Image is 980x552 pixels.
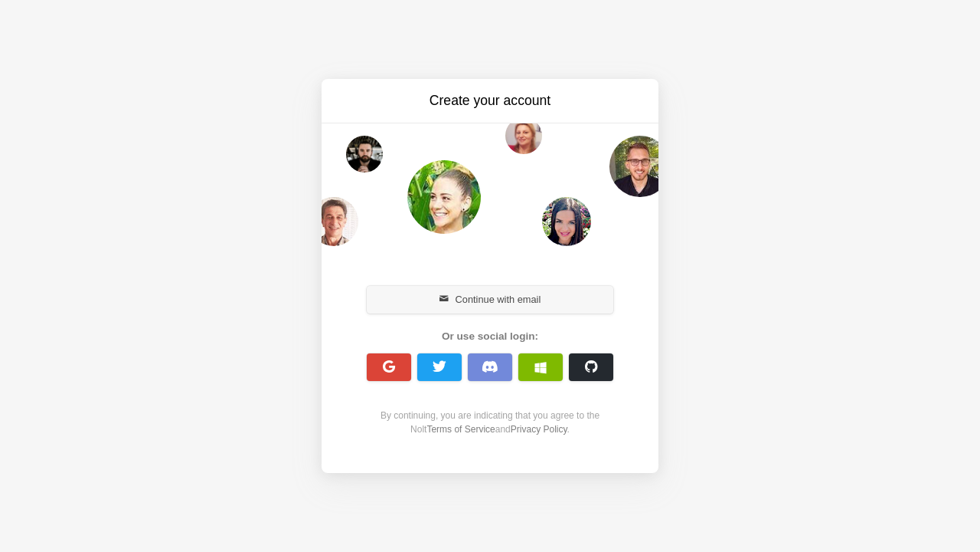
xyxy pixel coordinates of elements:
[358,409,622,436] div: By continuing, you are indicating that you agree to the Nolt and .
[511,424,567,435] a: Privacy Policy
[426,424,495,435] a: Terms of Service
[358,329,622,344] div: Or use social login:
[367,286,613,314] button: Continue with email
[361,91,619,110] h3: Create your account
